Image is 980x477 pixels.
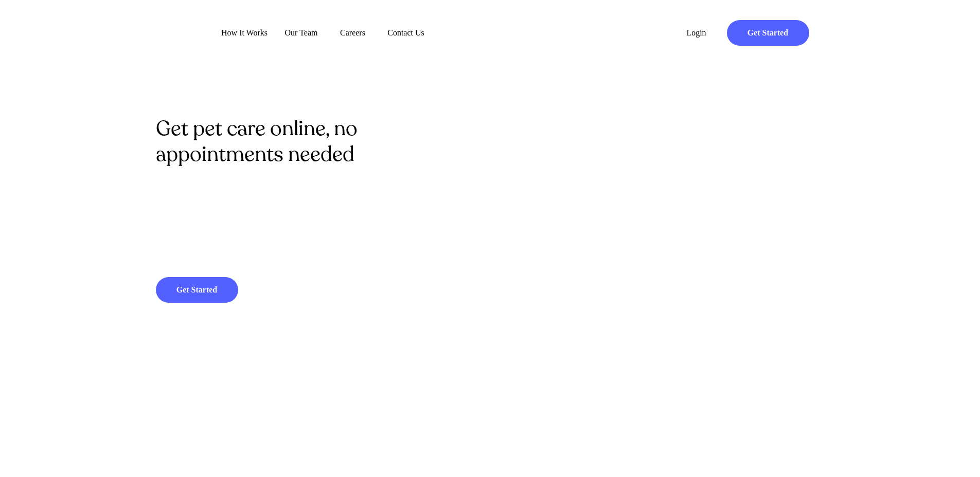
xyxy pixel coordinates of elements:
a: Contact Us [379,28,433,38]
a: Careers [328,28,378,38]
a: How It Works [214,28,275,38]
strong: Get Started [747,28,789,37]
span: Get pet care online, no appointments needed [156,115,358,168]
span: How It Works [214,28,275,38]
strong: Get Started [176,285,218,294]
a: Get Started [727,20,809,46]
a: Login [673,20,720,46]
span: Our Team [276,28,327,38]
span: Login [673,28,720,38]
span: Careers [328,28,378,38]
span: Contact Us [379,28,433,38]
a: Get Started [156,277,238,303]
a: Our Team [276,28,327,38]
